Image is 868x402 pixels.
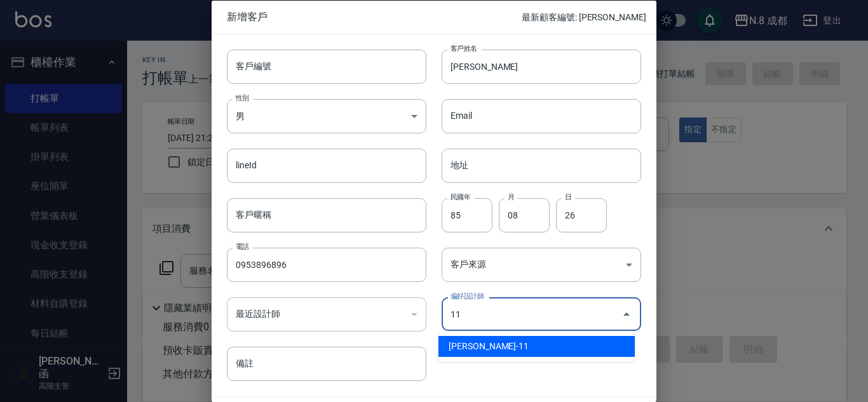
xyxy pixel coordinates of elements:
[522,10,646,23] p: 最新顧客編號: [PERSON_NAME]
[438,336,635,357] li: [PERSON_NAME]-11
[451,291,484,301] label: 偏好設計師
[227,10,522,23] span: 新增客戶
[227,98,426,133] div: 男
[236,93,249,102] label: 性別
[508,192,514,201] label: 月
[565,192,571,201] label: 日
[451,192,470,201] label: 民國年
[451,43,477,53] label: 客戶姓名
[236,242,249,251] label: 電話
[616,304,637,324] button: Close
